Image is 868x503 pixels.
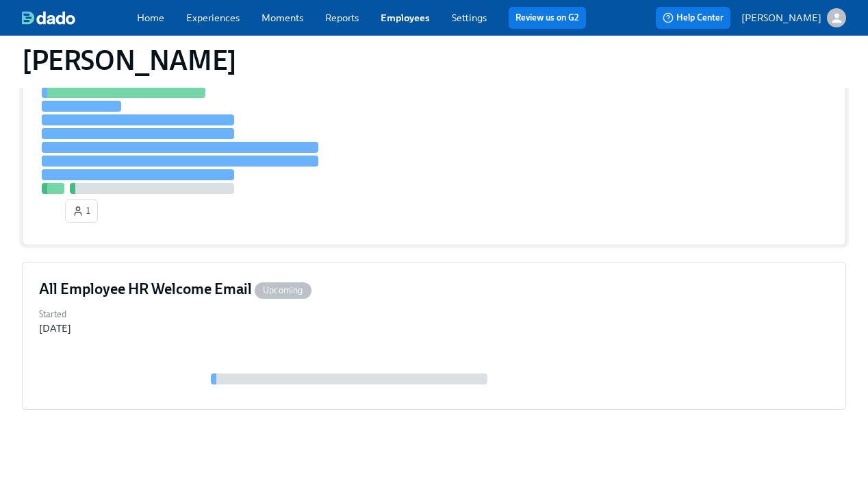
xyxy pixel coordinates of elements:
a: Moments [261,12,303,24]
button: Help Center [656,7,730,29]
div: [DATE] [39,321,71,335]
h1: [PERSON_NAME] [22,44,237,77]
span: Upcoming [255,285,311,295]
button: [PERSON_NAME] [741,8,846,27]
label: Started [39,308,71,321]
a: Settings [452,12,487,24]
a: Experiences [186,12,240,24]
button: 1 [65,199,98,223]
a: dado [22,11,137,25]
a: Reports [325,12,359,24]
span: 1 [73,204,90,218]
a: Employees [381,12,430,24]
h4: All Employee HR Welcome Email [39,279,311,299]
p: [PERSON_NAME] [741,11,821,25]
span: Help Center [663,11,724,25]
img: dado [22,11,75,25]
a: Home [137,12,164,24]
button: Review us on G2 [509,7,586,29]
a: Review us on G2 [515,11,579,25]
